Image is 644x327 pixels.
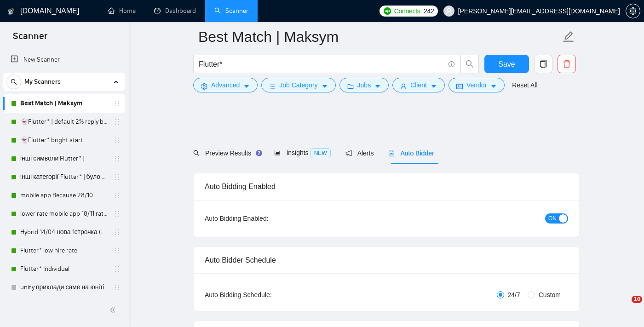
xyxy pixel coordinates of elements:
span: user [446,8,452,14]
span: holder [113,137,121,144]
span: caret-down [431,83,437,90]
button: copy [534,55,552,73]
span: Custom [535,290,564,300]
span: holder [113,100,121,107]
span: caret-down [322,83,328,90]
a: unity приклади саме на юніті [20,278,108,297]
img: upwork-logo.png [384,7,391,15]
button: folderJobscaret-down [339,78,389,92]
span: search [7,79,21,85]
span: Save [498,58,515,70]
span: holder [113,265,121,273]
a: Flutter* low hire rate [20,241,108,260]
button: settingAdvancedcaret-down [193,78,258,92]
span: Insights [274,149,330,156]
a: Reset All [512,80,537,90]
span: bars [269,83,276,90]
a: Flutter* Individual [20,260,108,278]
button: userClientcaret-down [392,78,445,92]
button: search [6,75,21,89]
input: Search Freelance Jobs... [199,58,444,70]
span: robot [388,150,395,156]
span: Alerts [345,149,374,157]
span: edit [563,31,575,43]
span: holder [113,210,121,218]
span: caret-down [490,83,497,90]
span: My Scanners [24,73,61,91]
span: Vendor [466,80,487,90]
button: barsJob Categorycaret-down [261,78,335,92]
a: інші символи Flutter* | [20,149,108,168]
span: holder [113,118,121,126]
a: dashboardDashboard [154,7,196,15]
span: delete [558,60,575,68]
span: info-circle [448,61,454,67]
span: Advanced [211,80,240,90]
span: double-left [109,305,119,315]
button: idcardVendorcaret-down [448,78,505,92]
span: Auto Bidder [388,149,434,157]
span: Jobs [357,80,371,90]
div: Auto Bidding Schedule: [205,290,326,300]
div: Auto Bidding Enabled [205,173,568,200]
li: New Scanner [3,51,125,69]
a: mobile app Because 28/10 [20,186,108,205]
a: lower rate mobile app 18/11 rate range 80% (було 11%) [20,205,108,223]
span: area-chart [274,149,281,156]
div: Auto Bidding Enabled: [205,213,326,224]
span: idcard [456,83,463,90]
a: 👻Flutter* bright start [20,131,108,149]
iframe: Intercom live chat [613,296,635,318]
span: user [400,83,407,90]
span: notification [345,150,352,156]
button: setting [626,4,640,18]
span: holder [113,155,121,162]
span: 242 [424,6,434,16]
span: Scanner [6,29,55,49]
span: holder [113,284,121,291]
div: Tooltip anchor [255,149,263,157]
span: folder [347,83,354,90]
a: інші категорії Flutter* | було 7.14% 11.11 template [20,168,108,186]
span: copy [535,60,552,68]
a: 👻Flutter* | default 2% reply before 09/06 [20,113,108,131]
span: Job Category [279,80,317,90]
input: Scanner name... [198,25,561,48]
span: Connects: [394,6,422,16]
span: holder [113,229,121,236]
span: ON [548,213,557,224]
span: search [461,60,478,68]
img: logo [8,4,14,19]
a: Hybrid 14/04 нова 1строчка (був вью 6,25%) [20,223,108,241]
span: search [193,150,200,156]
span: caret-down [243,83,250,90]
span: setting [201,83,207,90]
span: 10 [632,296,642,303]
button: search [460,55,479,73]
a: searchScanner [214,7,248,15]
a: setting [626,7,640,15]
a: New Scanner [11,51,118,69]
a: homeHome [108,7,136,15]
span: holder [113,247,121,254]
div: Auto Bidder Schedule [205,247,568,273]
span: Client [410,80,427,90]
span: holder [113,173,121,181]
button: Save [484,55,529,73]
span: Preview Results [193,149,259,157]
span: 24/7 [504,290,524,300]
span: NEW [310,148,331,158]
button: delete [558,55,576,73]
span: holder [113,192,121,199]
span: caret-down [374,83,381,90]
a: Best Match | Maksym [20,94,108,113]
